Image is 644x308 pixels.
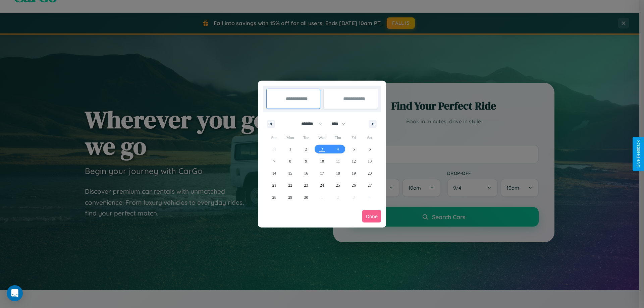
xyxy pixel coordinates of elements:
button: 18 [330,167,346,179]
button: 12 [346,155,362,167]
button: 14 [266,167,282,179]
button: 2 [298,143,314,155]
span: 26 [352,179,356,191]
span: Wed [314,132,330,143]
span: 14 [272,167,276,179]
button: 8 [282,155,298,167]
button: 6 [362,143,378,155]
button: 22 [282,179,298,191]
button: 24 [314,179,330,191]
span: Mon [282,132,298,143]
button: 26 [346,179,362,191]
span: 29 [288,191,292,203]
button: 7 [266,155,282,167]
span: 2 [305,143,307,155]
span: Sun [266,132,282,143]
button: 3 [314,143,330,155]
span: 21 [272,179,276,191]
span: 3 [321,143,323,155]
button: 16 [298,167,314,179]
span: 6 [369,143,371,155]
span: 30 [304,191,308,203]
span: 9 [305,155,307,167]
span: 7 [273,155,275,167]
span: 17 [320,167,324,179]
span: Sat [362,132,378,143]
button: 25 [330,179,346,191]
span: 18 [336,167,340,179]
button: 30 [298,191,314,203]
span: 23 [304,179,308,191]
button: Done [362,210,381,223]
button: 23 [298,179,314,191]
button: 27 [362,179,378,191]
button: 4 [330,143,346,155]
span: 8 [289,155,291,167]
button: 10 [314,155,330,167]
span: 19 [352,167,356,179]
span: 15 [288,167,292,179]
div: Open Intercom Messenger [7,285,23,301]
span: Thu [330,132,346,143]
span: 27 [368,179,372,191]
div: Give Feedback [636,140,641,168]
button: 28 [266,191,282,203]
button: 5 [346,143,362,155]
span: 11 [336,155,340,167]
button: 9 [298,155,314,167]
span: 25 [336,179,340,191]
button: 15 [282,167,298,179]
span: 13 [368,155,372,167]
button: 19 [346,167,362,179]
span: 4 [337,143,339,155]
button: 20 [362,167,378,179]
span: 16 [304,167,308,179]
span: 1 [289,143,291,155]
span: 20 [368,167,372,179]
button: 11 [330,155,346,167]
span: 28 [272,191,276,203]
span: 24 [320,179,324,191]
button: 13 [362,155,378,167]
span: 5 [353,143,355,155]
button: 1 [282,143,298,155]
span: Fri [346,132,362,143]
button: 21 [266,179,282,191]
span: 22 [288,179,292,191]
span: 10 [320,155,324,167]
button: 29 [282,191,298,203]
button: 17 [314,167,330,179]
span: Tue [298,132,314,143]
span: 12 [352,155,356,167]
